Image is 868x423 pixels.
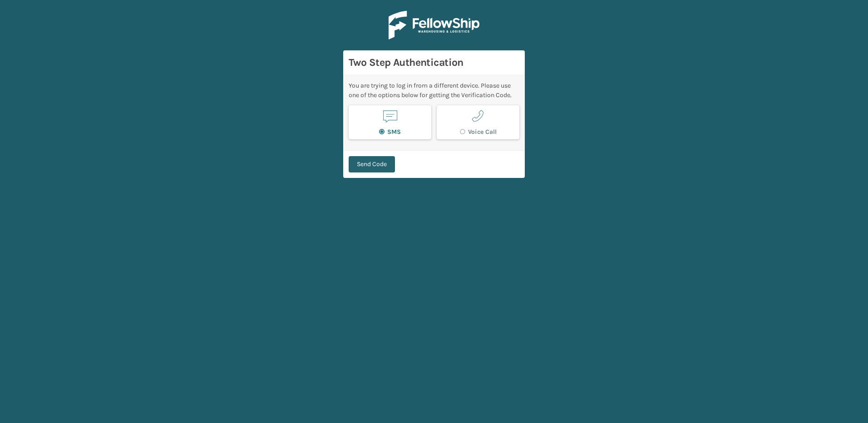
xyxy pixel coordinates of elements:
[389,11,479,39] img: Logo
[349,81,519,100] div: You are trying to log in from a different device. Please use one of the options below for getting...
[349,156,395,172] button: Send Code
[349,56,519,69] h3: Two Step Authentication
[379,128,401,136] label: SMS
[460,128,497,136] label: Voice Call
